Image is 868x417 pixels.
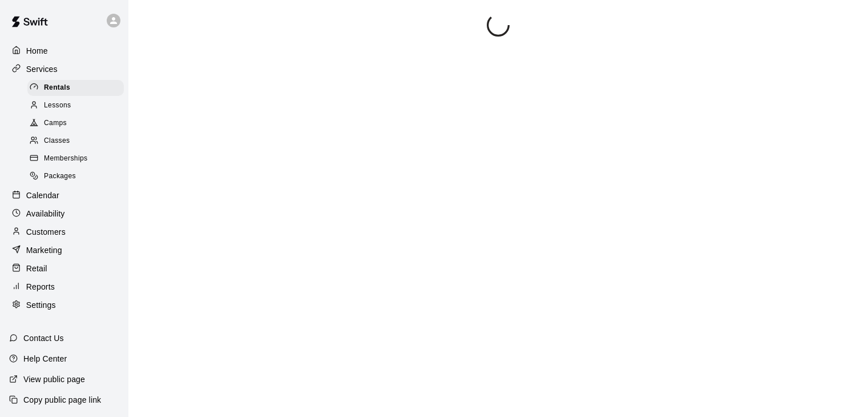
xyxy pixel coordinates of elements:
[23,353,67,364] p: Help Center
[9,242,119,259] a: Marketing
[26,244,62,256] p: Marketing
[27,115,124,131] div: Camps
[27,79,128,97] a: Rentals
[9,61,119,78] a: Services
[44,100,71,111] span: Lessons
[27,169,124,185] div: Packages
[27,151,124,167] div: Memberships
[27,97,128,114] a: Lessons
[27,133,124,149] div: Classes
[9,187,119,204] a: Calendar
[9,296,119,314] a: Settings
[44,118,67,129] span: Camps
[26,208,65,219] p: Availability
[44,135,70,147] span: Classes
[26,190,59,201] p: Calendar
[27,150,128,168] a: Memberships
[27,168,128,186] a: Packages
[26,299,56,311] p: Settings
[26,45,48,57] p: Home
[27,133,128,150] a: Classes
[9,223,119,240] a: Customers
[44,171,76,182] span: Packages
[26,226,66,238] p: Customers
[9,205,119,222] a: Availability
[9,278,119,295] a: Reports
[23,374,85,385] p: View public page
[23,394,101,406] p: Copy public page link
[27,98,124,114] div: Lessons
[26,281,55,292] p: Reports
[27,115,128,133] a: Camps
[26,263,47,274] p: Retail
[23,332,64,344] p: Contact Us
[9,260,119,277] a: Retail
[44,153,87,165] span: Memberships
[27,80,124,96] div: Rentals
[26,63,58,75] p: Services
[44,82,70,94] span: Rentals
[9,42,119,59] a: Home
